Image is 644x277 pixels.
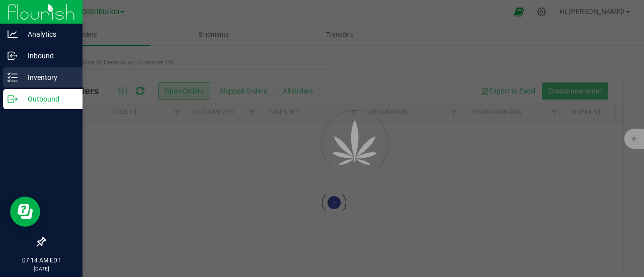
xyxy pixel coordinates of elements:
[18,93,78,105] p: Outbound
[18,71,78,83] p: Inventory
[8,51,18,61] inline-svg: Inbound
[8,29,18,39] inline-svg: Analytics
[18,50,78,62] p: Inbound
[10,197,40,227] iframe: Resource center
[8,94,18,104] inline-svg: Outbound
[8,72,18,82] inline-svg: Inventory
[18,28,78,40] p: Analytics
[5,265,78,272] p: [DATE]
[5,256,78,265] p: 07:14 AM EDT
